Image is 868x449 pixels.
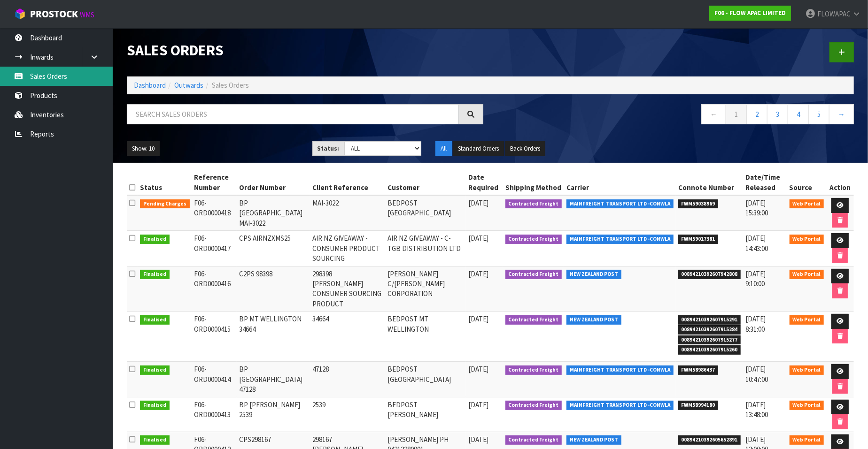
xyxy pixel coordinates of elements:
[237,195,310,231] td: BP [GEOGRAPHIC_DATA] MAI-3022
[468,400,488,409] span: [DATE]
[745,198,768,217] span: [DATE] 15:39:00
[212,81,249,90] span: Sales Orders
[385,170,466,195] th: Customer
[566,365,674,375] span: MAINFREIGHT TRANSPORT LTD -CONWLA
[138,170,192,195] th: Status
[385,266,466,312] td: [PERSON_NAME] C/[PERSON_NAME] CORPORATION
[817,9,851,18] span: FLOWAPAC
[310,312,385,362] td: 34664
[505,315,562,325] span: Contracted Freight
[726,104,747,124] a: 1
[790,435,824,445] span: Web Portal
[678,325,741,335] span: 00894210392607915284
[676,170,744,195] th: Connote Number
[678,335,741,345] span: 00894210392607915277
[745,269,766,288] span: [DATE] 9:10:00
[566,315,621,325] span: NEW ZEALAND POST
[566,270,621,279] span: NEW ZEALAND POST
[829,104,854,124] a: →
[745,234,768,252] span: [DATE] 14:43:00
[468,365,488,373] span: [DATE]
[503,170,565,195] th: Shipping Method
[790,401,824,410] span: Web Portal
[174,81,203,90] a: Outwards
[310,266,385,312] td: 298398 [PERSON_NAME] CONSUMER SOURCING PRODUCT
[714,9,786,17] strong: F06 - FLOW APAC LIMITED
[435,141,452,156] button: All
[140,315,170,325] span: Finalised
[745,314,766,333] span: [DATE] 8:31:00
[140,435,170,445] span: Finalised
[318,145,340,152] strong: Status:
[564,170,676,195] th: Carrier
[237,312,310,362] td: BP MT WELLINGTON 34664
[790,315,824,325] span: Web Portal
[505,401,562,410] span: Contracted Freight
[505,235,562,244] span: Contracted Freight
[385,397,466,432] td: BEDPOST [PERSON_NAME]
[808,104,829,124] a: 5
[468,314,488,323] span: [DATE]
[767,104,788,124] a: 3
[237,362,310,397] td: BP [GEOGRAPHIC_DATA] 47128
[14,8,26,20] img: cube-alt.png
[566,435,621,445] span: NEW ZEALAND POST
[790,235,824,244] span: Web Portal
[140,365,170,375] span: Finalised
[505,199,562,209] span: Contracted Freight
[192,170,237,195] th: Reference Number
[140,235,170,244] span: Finalised
[787,170,827,195] th: Source
[566,199,674,209] span: MAINFREIGHT TRANSPORT LTD -CONWLA
[127,141,160,156] button: Show: 10
[30,8,78,20] span: ProStock
[385,231,466,266] td: AIR NZ GIVEAWAY - C- TGB DISTRIBUTION LTD
[192,362,237,397] td: F06-ORD0000414
[310,362,385,397] td: 47128
[237,170,310,195] th: Order Number
[140,199,190,209] span: Pending Charges
[505,365,562,375] span: Contracted Freight
[678,270,741,279] span: 00894210392607942808
[192,231,237,266] td: F06-ORD0000417
[237,231,310,266] td: CPS AIRNZXMS25
[701,104,726,124] a: ←
[310,170,385,195] th: Client Reference
[505,270,562,279] span: Contracted Freight
[745,400,768,419] span: [DATE] 13:48:00
[678,435,741,445] span: 00894210392605652891
[140,270,170,279] span: Finalised
[127,42,483,59] h1: Sales Orders
[468,198,488,207] span: [DATE]
[678,315,741,325] span: 00894210392607915291
[385,312,466,362] td: BEDPOST MT WELLINGTON
[678,401,719,410] span: FWM58994180
[790,199,824,209] span: Web Portal
[385,362,466,397] td: BEDPOST [GEOGRAPHIC_DATA]
[678,345,741,355] span: 00894210392607915260
[743,170,787,195] th: Date/Time Released
[80,10,94,19] small: WMS
[497,104,854,127] nav: Page navigation
[678,199,719,209] span: FWM59038969
[237,266,310,312] td: C2PS 98398
[192,397,237,432] td: F06-ORD0000413
[466,170,503,195] th: Date Required
[134,81,166,90] a: Dashboard
[746,104,767,124] a: 2
[788,104,809,124] a: 4
[468,269,488,278] span: [DATE]
[310,231,385,266] td: AIR NZ GIVEAWAY - CONSUMER PRODUCT SOURCING
[678,365,719,375] span: FWM58986437
[468,435,488,444] span: [DATE]
[453,141,504,156] button: Standard Orders
[566,401,674,410] span: MAINFREIGHT TRANSPORT LTD -CONWLA
[310,397,385,432] td: 2539
[826,170,854,195] th: Action
[790,270,824,279] span: Web Portal
[192,266,237,312] td: F06-ORD0000416
[790,365,824,375] span: Web Portal
[566,235,674,244] span: MAINFREIGHT TRANSPORT LTD -CONWLA
[505,141,545,156] button: Back Orders
[237,397,310,432] td: BP [PERSON_NAME] 2539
